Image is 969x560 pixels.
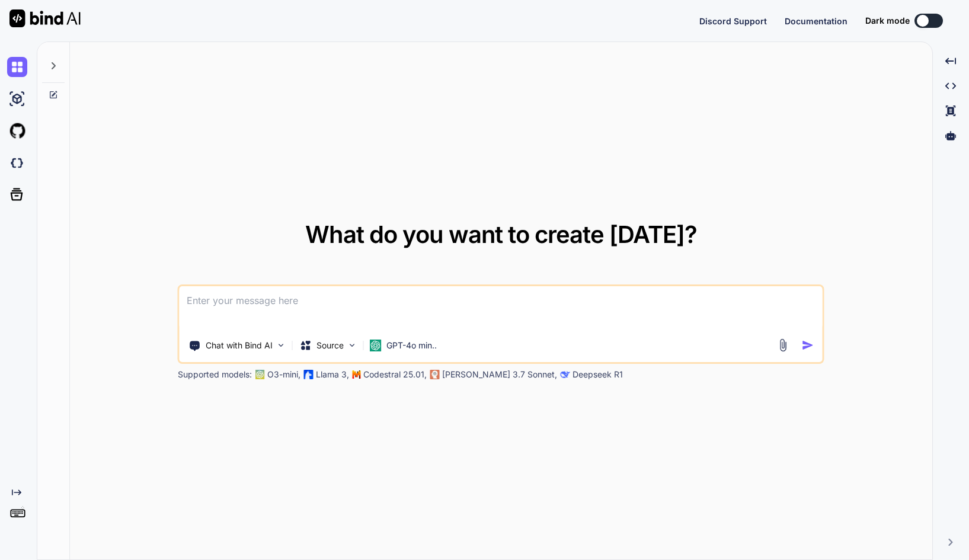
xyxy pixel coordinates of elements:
span: Dark mode [865,15,910,27]
img: Pick Models [347,340,357,350]
img: githubLight [7,121,27,141]
button: Documentation [785,15,848,27]
p: Chat with Bind AI [206,340,273,351]
button: Discord Support [699,15,767,27]
img: Pick Tools [276,340,286,350]
img: GPT-4o mini [370,340,382,351]
span: Discord Support [699,16,767,26]
p: Codestral 25.01, [363,369,427,380]
img: Mistral-AI [353,370,361,379]
img: claude [561,370,570,379]
p: Deepseek R1 [573,369,623,380]
p: Supported models: [178,369,252,380]
img: Llama2 [304,370,314,379]
img: icon [802,339,814,351]
img: GPT-4 [255,370,265,379]
img: chat [7,57,27,77]
img: attachment [776,338,790,352]
span: Documentation [785,16,848,26]
p: [PERSON_NAME] 3.7 Sonnet, [442,369,557,380]
img: ai-studio [7,89,27,109]
img: claude [430,370,440,379]
p: O3-mini, [267,369,300,380]
img: Bind AI [9,9,81,27]
p: GPT-4o min.. [386,340,437,351]
p: Llama 3, [316,369,349,380]
p: Source [316,340,344,351]
span: What do you want to create [DATE]? [305,220,697,249]
img: darkCloudIdeIcon [7,153,27,173]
